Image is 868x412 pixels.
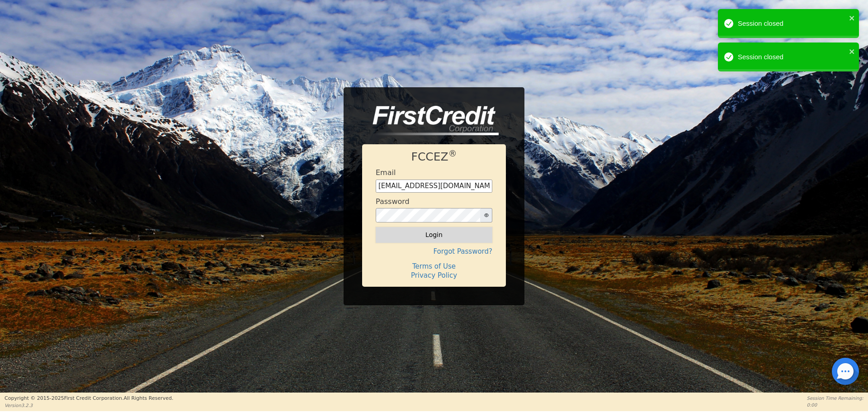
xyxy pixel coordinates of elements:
sup: ® [448,149,457,158]
span: All Rights Reserved. [123,395,173,401]
p: 0:00 [807,402,863,408]
button: close [849,13,855,23]
h4: Email [376,168,396,177]
p: Copyright © 2015- 2025 First Credit Corporation. [5,395,173,403]
div: Session closed [738,52,846,62]
p: Version 3.2.3 [5,402,173,409]
h4: Forgot Password? [376,247,492,256]
h4: Terms of Use [376,262,492,270]
p: Session Time Remaining: [807,395,863,402]
input: password [376,208,481,223]
button: close [849,46,855,57]
img: logo-CMu_cnol.png [362,106,499,136]
div: Session closed [738,19,846,29]
button: Login [376,227,492,242]
h4: Password [376,197,410,206]
input: Enter email [376,180,492,193]
h1: FCCEZ [376,150,492,164]
h4: Privacy Policy [376,271,492,279]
